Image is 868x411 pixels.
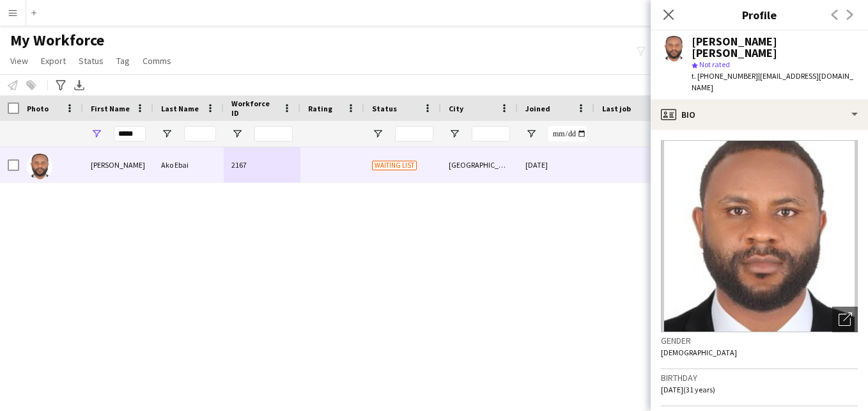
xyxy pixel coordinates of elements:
[41,55,66,67] span: Export
[372,161,417,170] span: Waiting list
[525,104,550,113] span: Joined
[661,140,858,332] img: Crew avatar or photo
[602,104,631,113] span: Last job
[36,52,71,69] a: Export
[5,52,33,69] a: View
[699,60,730,69] span: Not rated
[27,104,49,113] span: Photo
[661,372,858,383] h3: Birthday
[116,55,130,67] span: Tag
[692,36,858,59] div: [PERSON_NAME] [PERSON_NAME]
[27,154,52,179] img: Giron-Davis Ako Ebai
[372,104,397,113] span: Status
[161,104,199,113] span: Last Name
[692,71,758,81] span: t. [PHONE_NUMBER]
[153,147,224,182] div: Ako Ebai
[231,128,243,140] button: Open Filter Menu
[548,126,587,141] input: Joined Filter Input
[661,348,737,357] span: [DEMOGRAPHIC_DATA]
[472,126,510,141] input: City Filter Input
[53,77,68,93] app-action-btn: Advanced filters
[143,55,171,67] span: Comms
[651,99,868,130] div: Bio
[91,104,130,113] span: First Name
[661,385,715,394] span: [DATE] (31 years)
[308,104,332,113] span: Rating
[10,31,104,50] span: My Workforce
[83,147,153,182] div: [PERSON_NAME]
[518,147,594,182] div: [DATE]
[91,128,102,140] button: Open Filter Menu
[111,52,135,69] a: Tag
[224,147,300,182] div: 2167
[231,99,277,118] span: Workforce ID
[79,55,104,67] span: Status
[692,71,853,92] span: | [EMAIL_ADDRESS][DOMAIN_NAME]
[372,128,384,140] button: Open Filter Menu
[449,104,463,113] span: City
[395,126,433,141] input: Status Filter Input
[832,307,858,332] div: Open photos pop-in
[161,128,173,140] button: Open Filter Menu
[184,126,216,141] input: Last Name Filter Input
[441,147,518,182] div: [GEOGRAPHIC_DATA]
[74,52,109,69] a: Status
[525,128,537,140] button: Open Filter Menu
[72,77,87,93] app-action-btn: Export XLSX
[661,335,858,346] h3: Gender
[10,55,28,67] span: View
[651,6,868,23] h3: Profile
[449,128,460,140] button: Open Filter Menu
[254,126,293,141] input: Workforce ID Filter Input
[114,126,146,141] input: First Name Filter Input
[137,52,176,69] a: Comms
